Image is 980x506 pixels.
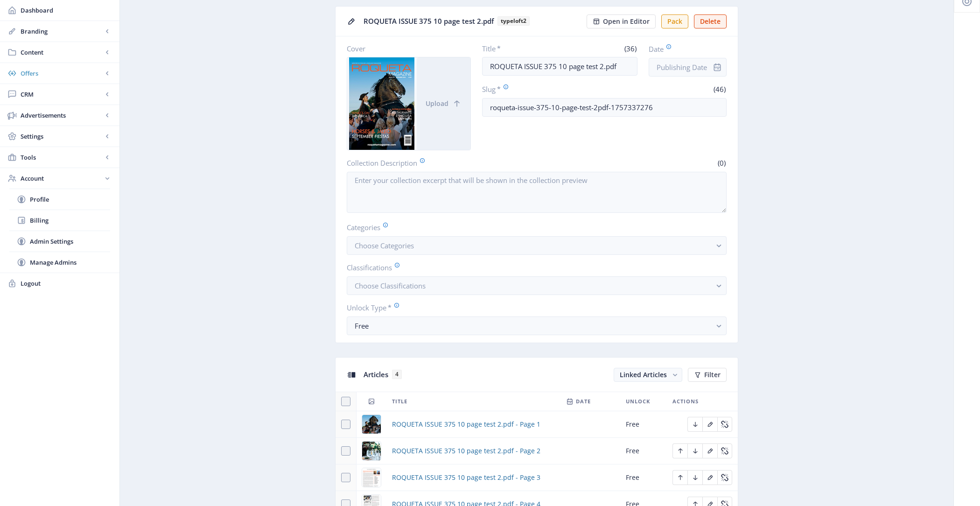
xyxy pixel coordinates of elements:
[392,472,540,483] a: ROQUETA ISSUE 375 10 page test 2.pdf - Page 3
[21,69,103,78] span: Offers
[687,472,702,481] a: Edit page
[614,368,682,382] button: Linked Articles
[717,419,732,428] a: Edit page
[347,222,719,232] label: Categories
[347,236,727,255] button: Choose Categories
[620,438,667,464] td: Free
[417,57,470,150] button: Upload
[362,442,381,460] img: pg-2.jpg
[21,6,112,15] span: Dashboard
[482,57,638,76] input: Type Collection Title ...
[717,472,732,481] a: Edit page
[21,48,103,57] span: Content
[364,14,581,28] div: ROQUETA ISSUE 375 10 page test 2.pdf
[661,14,688,28] button: Pack
[620,370,667,379] span: Linked Articles
[21,279,112,288] span: Logout
[355,241,414,250] span: Choose Categories
[9,210,110,231] a: Billing
[392,370,402,379] span: 4
[392,445,540,457] a: ROQUETA ISSUE 375 10 page test 2.pdf - Page 2
[587,14,656,28] button: Open in Editor
[702,419,717,428] a: Edit page
[21,132,103,141] span: Settings
[9,252,110,273] a: Manage Admins
[364,370,388,379] span: Articles
[702,446,717,455] a: Edit page
[620,464,667,491] td: Free
[347,316,727,335] button: Free
[482,84,601,94] label: Slug
[355,281,426,290] span: Choose Classifications
[717,446,732,455] a: Edit page
[716,158,727,168] span: (0)
[9,231,110,252] a: Admin Settings
[482,44,556,53] label: Title
[21,153,103,162] span: Tools
[362,415,381,434] img: pg-1.jpg
[672,396,699,407] span: Actions
[21,90,103,99] span: CRM
[392,396,407,407] span: Title
[362,468,381,487] img: pg-3.jpg
[623,44,637,53] span: (36)
[347,158,533,168] label: Collection Description
[30,258,110,267] span: Manage Admins
[672,472,687,481] a: Edit page
[704,371,721,379] span: Filter
[30,195,110,204] span: Profile
[9,189,110,210] a: Profile
[626,396,650,407] span: Unlock
[603,18,650,25] span: Open in Editor
[702,472,717,481] a: Edit page
[21,111,103,120] span: Advertisements
[392,419,540,430] a: ROQUETA ISSUE 375 10 page test 2.pdf - Page 1
[347,44,463,53] label: Cover
[576,396,591,407] span: Date
[497,16,530,26] b: typeloft2
[21,174,103,183] span: Account
[649,44,719,54] label: Date
[355,320,711,331] div: Free
[688,368,727,382] button: Filter
[347,276,727,295] button: Choose Classifications
[672,446,687,455] a: Edit page
[426,100,448,107] span: Upload
[347,262,719,273] label: Classifications
[347,302,719,313] label: Unlock Type
[21,27,103,36] span: Branding
[30,237,110,246] span: Admin Settings
[687,446,702,455] a: Edit page
[30,216,110,225] span: Billing
[482,98,727,117] input: this-is-how-a-slug-looks-like
[620,411,667,438] td: Free
[713,63,722,72] nb-icon: info
[694,14,727,28] button: Delete
[649,58,727,77] input: Publishing Date
[687,419,702,428] a: Edit page
[712,84,727,94] span: (46)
